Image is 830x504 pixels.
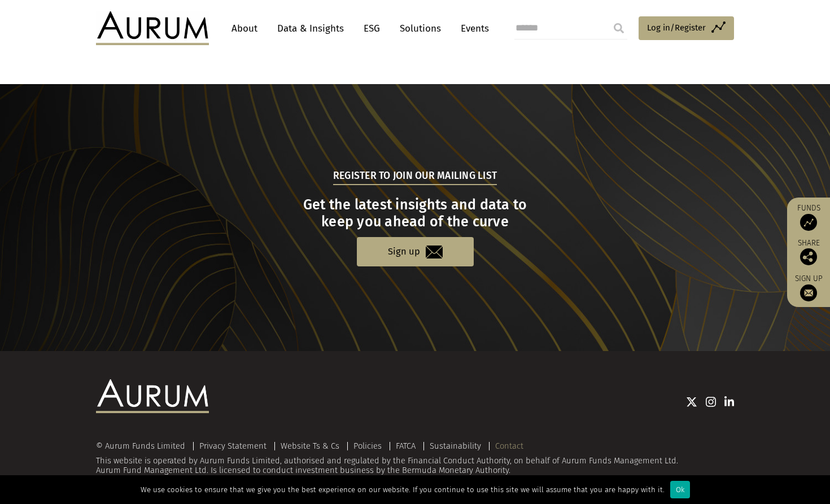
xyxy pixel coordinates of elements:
[800,214,817,231] img: Access Funds
[793,274,824,301] a: Sign up
[647,21,706,34] span: Log in/Register
[281,441,339,451] a: Website Ts & Cs
[608,17,630,40] input: Submit
[686,396,697,407] img: Twitter icon
[333,169,497,185] h5: Register to join our mailing list
[670,481,690,498] div: Ok
[96,442,191,450] div: © Aurum Funds Limited
[199,441,267,451] a: Privacy Statement
[396,441,416,451] a: FATCA
[96,441,734,476] div: This website is operated by Aurum Funds Limited, authorised and regulated by the Financial Conduc...
[353,441,382,451] a: Policies
[96,11,209,45] img: Aurum
[793,239,824,265] div: Share
[455,18,489,39] a: Events
[96,379,209,413] img: Aurum Logo
[793,203,824,231] a: Funds
[98,196,733,230] h3: Get the latest insights and data to keep you ahead of the curve
[724,396,735,407] img: Linkedin icon
[430,441,481,451] a: Sustainability
[272,18,350,39] a: Data & Insights
[706,396,716,407] img: Instagram icon
[800,284,817,301] img: Sign up to our newsletter
[357,237,474,266] a: Sign up
[226,18,263,39] a: About
[358,18,386,39] a: ESG
[800,248,817,265] img: Share this post
[639,16,734,40] a: Log in/Register
[394,18,447,39] a: Solutions
[495,441,523,451] a: Contact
